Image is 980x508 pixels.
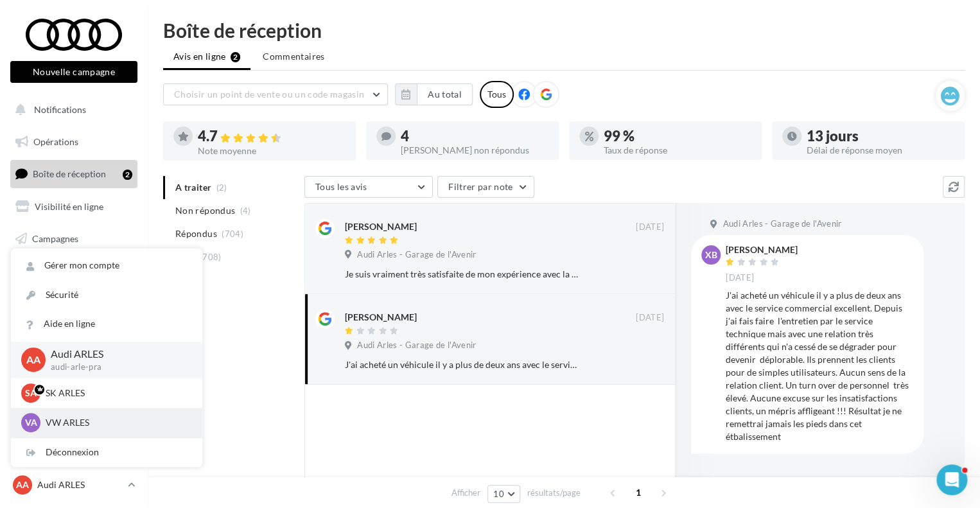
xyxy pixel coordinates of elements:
p: audi-arle-pra [51,362,182,373]
span: Afficher [451,487,480,499]
a: Campagnes [8,225,140,252]
span: [DATE] [726,272,754,284]
span: Visibilité en ligne [35,201,103,212]
p: SK ARLES [46,387,187,399]
div: 13 jours [807,129,954,143]
div: J'ai acheté un véhicule il y a plus de deux ans avec le service commercial excellent. Depuis j'ai... [726,289,913,443]
span: VA [25,416,37,429]
button: Au total [417,83,473,105]
span: Audi Arles - Garage de l'Avenir [722,218,841,230]
button: Notifications [8,96,135,123]
span: Tous les avis [315,181,367,192]
div: [PERSON_NAME] [726,245,798,254]
p: VW ARLES [46,416,187,429]
div: Boîte de réception [163,21,965,40]
span: Audi Arles - Garage de l'Avenir [357,249,476,261]
span: Boîte de réception [33,168,106,179]
span: 1 [628,482,649,503]
button: Filtrer par note [437,176,534,198]
a: AFFICHAGE PRESSE MD [8,289,140,327]
button: Choisir un point de vente ou un code magasin [163,83,388,105]
div: Je suis vraiment très satisfaite de mon expérience avec la concession Audi à [GEOGRAPHIC_DATA]. L... [345,268,581,281]
span: Non répondus [175,204,235,217]
a: Boîte de réception2 [8,160,140,188]
a: Gérer mon compte [11,251,202,280]
span: AA [26,353,40,367]
span: Répondus [175,227,217,240]
span: Campagnes [32,232,78,243]
span: (704) [222,229,243,239]
button: Nouvelle campagne [10,61,137,83]
span: (708) [200,252,222,262]
div: Délai de réponse moyen [807,146,954,155]
div: 4.7 [198,129,346,144]
span: Audi Arles - Garage de l'Avenir [357,340,476,351]
div: 2 [123,170,132,180]
span: Opérations [33,136,78,147]
div: [PERSON_NAME] [345,311,417,324]
span: Commentaires [263,50,324,63]
a: Sécurité [11,281,202,310]
div: Taux de réponse [604,146,751,155]
div: Tous [480,81,514,108]
div: [PERSON_NAME] [345,220,417,233]
span: 10 [493,489,504,499]
a: Opérations [8,128,140,155]
p: Audi ARLES [37,478,123,491]
button: Au total [395,83,473,105]
a: Visibilité en ligne [8,193,140,220]
span: Choisir un point de vente ou un code magasin [174,89,364,100]
span: [DATE] [636,312,664,324]
span: (4) [240,206,251,216]
button: 10 [487,485,520,503]
p: Audi ARLES [51,347,182,362]
a: AA Audi ARLES [10,473,137,497]
div: Déconnexion [11,438,202,467]
button: Tous les avis [304,176,433,198]
div: [PERSON_NAME] non répondus [401,146,548,155]
div: Note moyenne [198,146,346,155]
iframe: Intercom live chat [936,464,967,495]
span: XB [705,249,717,261]
a: Aide en ligne [11,310,202,338]
a: Médiathèque [8,257,140,284]
span: SA [25,387,37,399]
span: [DATE] [636,222,664,233]
div: J'ai acheté un véhicule il y a plus de deux ans avec le service commercial excellent. Depuis j'ai... [345,358,581,371]
span: résultats/page [527,487,581,499]
div: 4 [401,129,548,143]
span: AA [16,478,29,491]
span: Notifications [34,104,86,115]
div: 99 % [604,129,751,143]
